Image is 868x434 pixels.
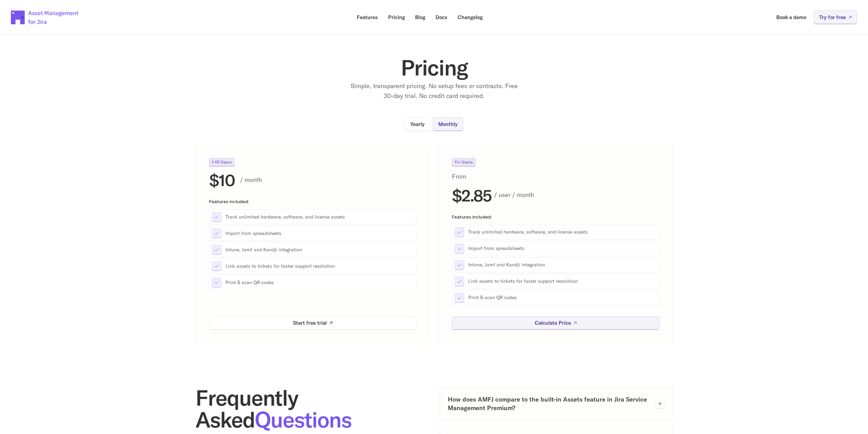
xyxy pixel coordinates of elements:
a: Changelog [453,11,487,24]
p: Calculate Price [534,320,571,325]
p: Track unlimited hardware, software, and license assets [468,229,657,236]
p: Changelog [458,15,483,20]
h1: Pricing [298,57,571,79]
p: Intune, Jamf and Kandji integration [225,246,414,253]
h2: Frequently Asked [195,387,429,431]
p: Yearly [410,122,425,127]
p: / month [240,175,416,185]
a: Book a demo [771,11,811,24]
p: Simple, transparent pricing. No setup fees or contracts. Free 30-day trial. No credit card required. [349,81,519,101]
a: Pricing [383,11,410,24]
p: Print & scan QR codes [468,294,657,301]
p: / user / month [494,190,659,200]
h2: $2.85 [452,187,491,203]
p: Features [357,15,378,20]
p: Book a demo [776,15,806,20]
p: Docs [436,15,447,20]
p: Pricing [388,15,405,20]
p: Track unlimited hardware, software, and license assets [225,213,414,220]
p: Link assets to tickets for faster support resolution [468,278,657,285]
p: From [452,172,483,182]
a: Blog [410,11,430,24]
a: Docs [431,11,452,24]
a: Calculate Price [452,316,659,330]
p: Import from spreadsheets [468,245,657,252]
p: Link assets to tickets for faster support resolution [225,263,414,269]
a: Features [352,11,383,24]
a: Start free trial [209,316,416,330]
h2: $10 [209,172,235,188]
p: Features included: [209,199,416,204]
p: Import from spreadsheets [225,230,414,237]
a: Try for free [814,11,857,24]
p: 11+ Users [455,160,473,164]
p: Features included: [452,214,659,219]
h3: How does AMFJ compare to the built-in Assets feature in Jira Service Management Premium? [448,395,650,412]
span: Questions [255,406,351,433]
p: Start free trial [293,320,327,325]
p: Print & scan QR codes [225,279,414,286]
p: Monthly [438,122,458,127]
p: Blog [415,15,425,20]
p: Try for free [819,15,846,20]
p: Intune, Jamf and Kandji integration [468,262,657,268]
p: 1-10 Users [212,160,232,164]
